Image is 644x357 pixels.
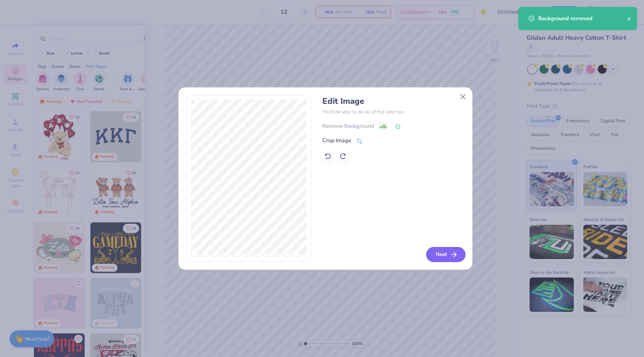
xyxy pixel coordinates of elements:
h4: Edit Image [322,96,465,106]
button: close [627,14,632,23]
div: Background removed [538,14,627,23]
p: You’ll be able to do all of this later too. [322,108,465,115]
div: Crop Image [322,136,351,145]
button: Next [426,247,466,262]
button: Close [456,90,469,103]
